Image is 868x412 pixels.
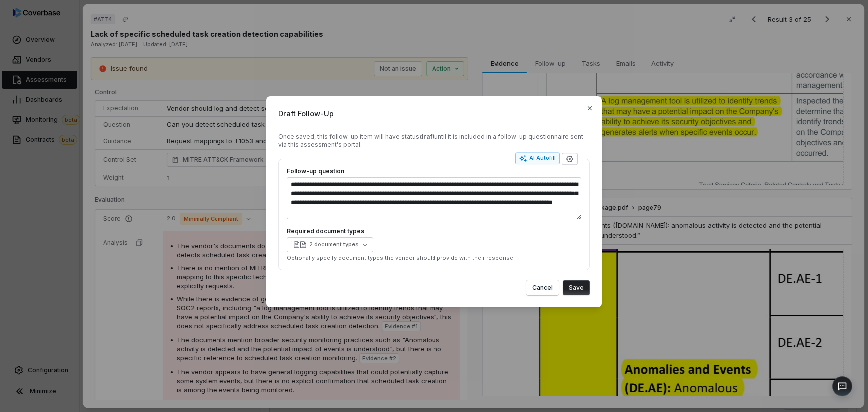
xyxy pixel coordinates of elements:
button: Save [563,280,590,295]
div: 2 document types [309,241,359,248]
strong: draft [419,133,434,140]
button: AI Autofill [515,152,560,164]
div: AI Autofill [519,154,556,162]
p: Optionally specify document types the vendor should provide with their response [287,254,581,262]
button: Cancel [526,280,559,295]
span: Draft Follow-Up [278,108,590,119]
div: Once saved, this follow-up item will have status until it is included in a follow-up questionnair... [278,133,590,149]
label: Follow-up question [287,167,581,175]
label: Required document types [287,227,581,235]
